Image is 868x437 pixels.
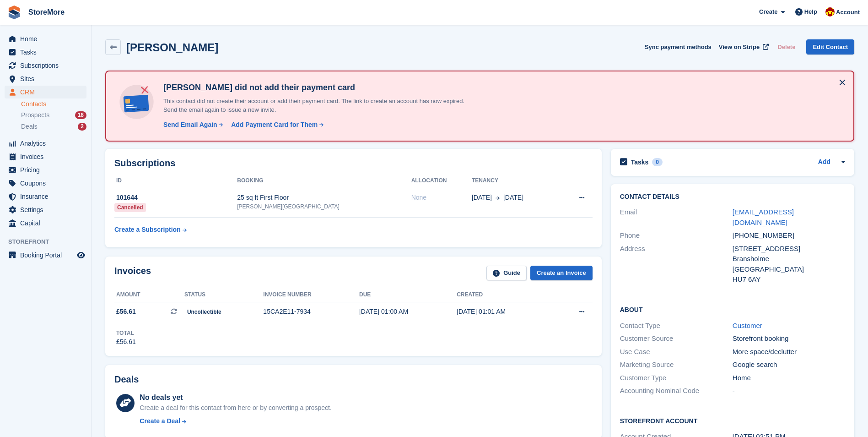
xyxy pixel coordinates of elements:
div: Storefront booking [733,333,845,344]
span: Booking Portal [20,249,75,262]
div: 101644 [114,193,237,202]
div: Marketing Source [620,360,733,370]
div: [GEOGRAPHIC_DATA] [733,264,845,275]
div: [PERSON_NAME][GEOGRAPHIC_DATA] [237,202,411,211]
a: menu [5,190,86,203]
span: Uncollectible [184,307,224,317]
div: - [733,386,845,396]
img: no-card-linked-e7822e413c904bf8b177c4d89f31251c4716f9871600ec3ca5bfc59e148c83f4.svg [117,82,156,121]
div: Bransholme [733,254,845,264]
a: Guide [486,266,527,281]
div: [PHONE_NUMBER] [733,230,845,241]
span: Analytics [20,137,75,150]
a: Deals 2 [21,122,86,131]
span: Home [20,33,75,45]
span: Invoices [20,150,75,163]
a: menu [5,59,86,72]
div: 25 sq ft First Floor [237,193,411,202]
img: Store More Team [825,7,835,16]
h4: [PERSON_NAME] did not add their payment card [160,82,480,93]
span: Prospects [21,111,49,120]
span: Settings [20,203,75,216]
a: menu [5,177,86,190]
img: stora-icon-8386f47178a22dfd0bd8f6a31ec36ba5ce8667c1dd55bd0f319d3a0aa187defe.svg [7,5,21,19]
h2: Contact Details [620,193,845,201]
h2: Subscriptions [114,158,593,169]
th: Due [359,288,457,302]
div: Address [620,244,733,285]
div: 18 [75,111,86,119]
span: Subscriptions [20,59,75,72]
div: [DATE] 01:01 AM [457,307,554,317]
a: Edit Contact [806,39,854,55]
div: HU7 6AY [733,274,845,285]
a: Create an Invoice [530,266,593,281]
span: Tasks [20,46,75,59]
span: Deals [21,122,38,131]
div: Customer Source [620,333,733,344]
th: Amount [114,288,184,302]
span: CRM [20,86,75,98]
a: View on Stripe [715,39,771,55]
button: Sync payment methods [645,39,712,55]
h2: Deals [114,374,139,385]
span: Account [836,8,860,17]
div: Contact Type [620,321,733,331]
div: Email [620,207,733,228]
div: Google search [733,360,845,370]
span: Pricing [20,164,75,176]
a: Add [818,157,830,168]
a: Create a Subscription [114,221,187,238]
th: Created [457,288,554,302]
h2: Tasks [631,158,649,166]
div: Accounting Nominal Code [620,386,733,396]
a: menu [5,203,86,216]
a: [EMAIL_ADDRESS][DOMAIN_NAME] [733,208,794,226]
div: More space/declutter [733,347,845,357]
h2: [PERSON_NAME] [126,41,218,54]
a: menu [5,150,86,163]
th: Booking [237,174,411,188]
a: menu [5,217,86,229]
a: Customer [733,322,762,329]
h2: Invoices [114,266,151,281]
div: £56.61 [116,337,136,347]
a: menu [5,164,86,176]
a: menu [5,72,86,85]
span: View on Stripe [719,43,760,52]
div: Phone [620,230,733,241]
div: [DATE] 01:00 AM [359,307,457,317]
a: Create a Deal [140,416,331,426]
div: 0 [652,158,663,166]
span: £56.61 [116,307,136,317]
a: StoreMore [25,5,68,20]
th: Allocation [411,174,472,188]
div: Create a deal for this contact from here or by converting a prospect. [140,403,331,413]
button: Delete [774,39,799,55]
span: Storefront [8,237,91,246]
div: Use Case [620,347,733,357]
span: Create [759,7,777,16]
a: Prospects 18 [21,110,86,120]
a: menu [5,137,86,150]
span: Insurance [20,190,75,203]
h2: About [620,305,845,314]
th: Tenancy [472,174,560,188]
a: menu [5,33,86,45]
span: [DATE] [472,193,492,202]
th: Status [184,288,263,302]
th: ID [114,174,237,188]
span: [DATE] [503,193,523,202]
th: Invoice number [263,288,359,302]
h2: Storefront Account [620,416,845,425]
span: Coupons [20,177,75,190]
span: Capital [20,217,75,229]
div: 2 [78,123,86,131]
div: Add Payment Card for Them [231,120,318,130]
div: 15CA2E11-7934 [263,307,359,317]
div: No deals yet [140,392,331,403]
div: Create a Deal [140,416,180,426]
div: Create a Subscription [114,225,181,235]
a: menu [5,46,86,59]
span: Sites [20,72,75,85]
